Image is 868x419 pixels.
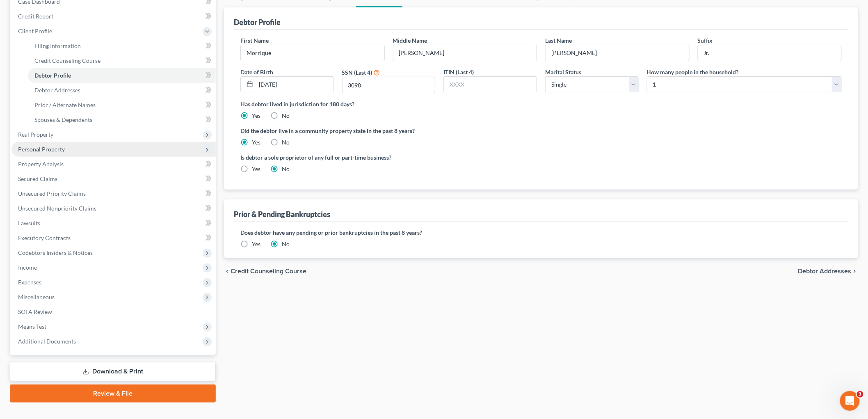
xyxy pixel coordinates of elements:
[698,36,713,45] label: Suffix
[28,112,216,127] a: Spouses & Dependents
[647,68,739,76] label: How many people in the household?
[393,45,537,61] input: M.I
[18,308,52,315] span: SOFA Review
[18,264,37,271] span: Income
[545,68,581,76] label: Marital Status
[840,391,860,411] iframe: Intercom live chat
[18,323,46,330] span: Means Test
[857,391,863,398] span: 3
[11,231,216,245] a: Executory Contracts
[28,98,216,112] a: Prior / Alternate Names
[252,165,260,173] label: Yes
[10,385,216,403] a: Review & File
[546,45,689,61] input: --
[11,216,216,231] a: Lawsuits
[34,42,81,49] span: Filing Information
[18,175,57,182] span: Secured Claims
[18,293,55,300] span: Miscellaneous
[34,87,80,94] span: Debtor Addresses
[34,57,101,64] span: Credit Counseling Course
[28,83,216,98] a: Debtor Addresses
[252,138,260,147] label: Yes
[234,17,281,27] div: Debtor Profile
[240,153,537,162] label: Is debtor a sole proprietor of any full or part-time business?
[234,209,330,219] div: Prior & Pending Bankruptcies
[18,190,86,197] span: Unsecured Priority Claims
[282,112,290,120] label: No
[10,362,216,381] a: Download & Print
[34,116,92,123] span: Spouses & Dependents
[11,172,216,186] a: Secured Claims
[231,268,306,275] span: Credit Counseling Course
[240,36,269,45] label: First Name
[11,305,216,319] a: SOFA Review
[11,9,216,24] a: Credit Report
[545,36,572,45] label: Last Name
[224,268,306,275] button: chevron_left Credit Counseling Course
[343,77,435,93] input: XXXX
[852,268,858,275] i: chevron_right
[240,100,842,108] label: Has debtor lived in jurisdiction for 180 days?
[240,68,273,76] label: Date of Birth
[18,220,40,227] span: Lawsuits
[798,268,852,275] span: Debtor Addresses
[18,160,64,167] span: Property Analysis
[282,138,290,147] label: No
[11,186,216,201] a: Unsecured Priority Claims
[18,131,53,138] span: Real Property
[34,101,96,108] span: Prior / Alternate Names
[342,68,372,77] label: SSN (Last 4)
[28,39,216,53] a: Filing Information
[252,240,260,248] label: Yes
[241,45,384,61] input: --
[393,36,427,45] label: Middle Name
[18,27,52,34] span: Client Profile
[224,268,231,275] i: chevron_left
[18,279,41,286] span: Expenses
[240,228,842,237] label: Does debtor have any pending or prior bankruptcies in the past 8 years?
[798,268,858,275] button: Debtor Addresses chevron_right
[282,240,290,248] label: No
[18,249,93,256] span: Codebtors Insiders & Notices
[443,68,474,76] label: ITIN (Last 4)
[28,68,216,83] a: Debtor Profile
[28,53,216,68] a: Credit Counseling Course
[698,45,842,61] input: --
[256,77,333,92] input: MM/DD/YYYY
[18,205,96,212] span: Unsecured Nonpriority Claims
[18,146,65,153] span: Personal Property
[18,13,53,20] span: Credit Report
[282,165,290,173] label: No
[11,201,216,216] a: Unsecured Nonpriority Claims
[444,77,537,92] input: XXXX
[240,126,842,135] label: Did the debtor live in a community property state in the past 8 years?
[18,338,76,345] span: Additional Documents
[252,112,260,120] label: Yes
[34,72,71,79] span: Debtor Profile
[18,234,71,241] span: Executory Contracts
[11,157,216,172] a: Property Analysis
